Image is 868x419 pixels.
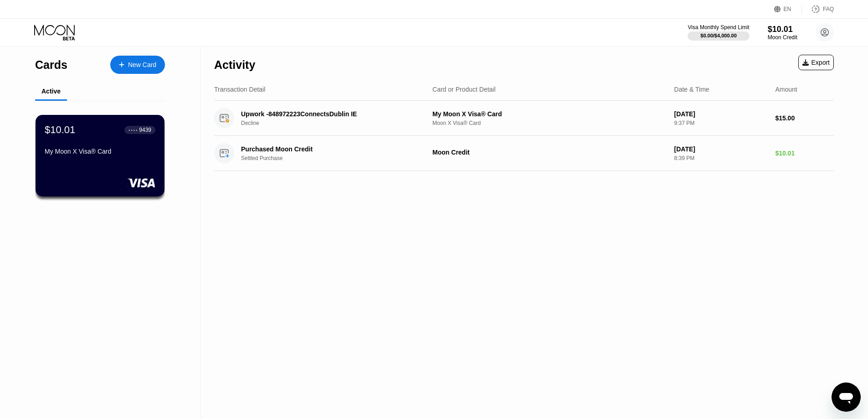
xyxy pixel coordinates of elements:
[674,145,768,153] div: [DATE]
[784,6,791,12] div: EN
[674,110,768,118] div: [DATE]
[432,110,667,118] div: My Moon X Visa® Card
[128,61,156,69] div: New Card
[139,127,151,133] div: 9439
[45,124,75,136] div: $10.01
[700,33,737,38] div: $0.00 / $4,000.00
[674,86,709,93] div: Date & Time
[241,145,418,153] div: Purchased Moon Credit
[128,129,138,131] div: ● ● ● ●
[432,86,496,93] div: Card or Product Detail
[775,86,797,93] div: Amount
[241,120,431,126] div: Decline
[241,110,418,118] div: Upwork -848972223ConnectsDublin IE
[768,25,797,41] div: $10.01Moon Credit
[774,5,802,14] div: EN
[214,58,255,72] div: Activity
[823,6,834,12] div: FAQ
[688,24,749,31] div: Visa Monthly Spend Limit
[802,59,830,66] div: Export
[768,25,797,34] div: $10.01
[110,56,165,74] div: New Card
[432,149,667,156] div: Moon Credit
[214,86,265,93] div: Transaction Detail
[432,120,667,126] div: Moon X Visa® Card
[214,136,834,171] div: Purchased Moon CreditSettled PurchaseMoon Credit[DATE]8:39 PM$10.01
[36,115,164,197] div: $10.01● ● ● ●9439My Moon X Visa® Card
[775,150,834,157] div: $10.01
[688,24,749,41] div: Visa Monthly Spend Limit$0.00/$4,000.00
[45,148,155,155] div: My Moon X Visa® Card
[802,5,834,14] div: FAQ
[674,120,768,126] div: 9:37 PM
[241,155,431,161] div: Settled Purchase
[798,55,834,70] div: Export
[775,114,834,122] div: $15.00
[832,383,861,412] iframe: Przycisk umożliwiający otwarcie okna komunikatora
[768,34,797,41] div: Moon Credit
[41,88,61,95] div: Active
[674,155,768,161] div: 8:39 PM
[35,58,67,72] div: Cards
[214,101,834,136] div: Upwork -848972223ConnectsDublin IEDeclineMy Moon X Visa® CardMoon X Visa® Card[DATE]9:37 PM$15.00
